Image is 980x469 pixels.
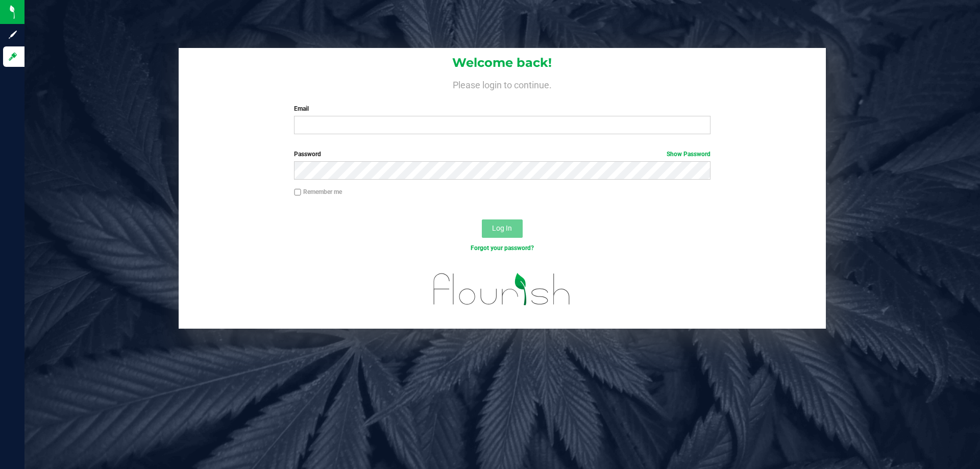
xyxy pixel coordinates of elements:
[667,151,710,158] a: Show Password
[421,263,583,315] img: flourish_logo.svg
[482,219,523,238] button: Log In
[492,224,512,232] span: Log In
[179,78,826,90] h4: Please login to continue.
[179,56,826,69] h1: Welcome back!
[294,189,301,196] input: Remember me
[8,52,18,62] inline-svg: Log in
[471,244,534,252] a: Forgot your password?
[294,151,321,158] span: Password
[8,30,18,40] inline-svg: Sign up
[294,187,342,196] label: Remember me
[294,104,710,113] label: Email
